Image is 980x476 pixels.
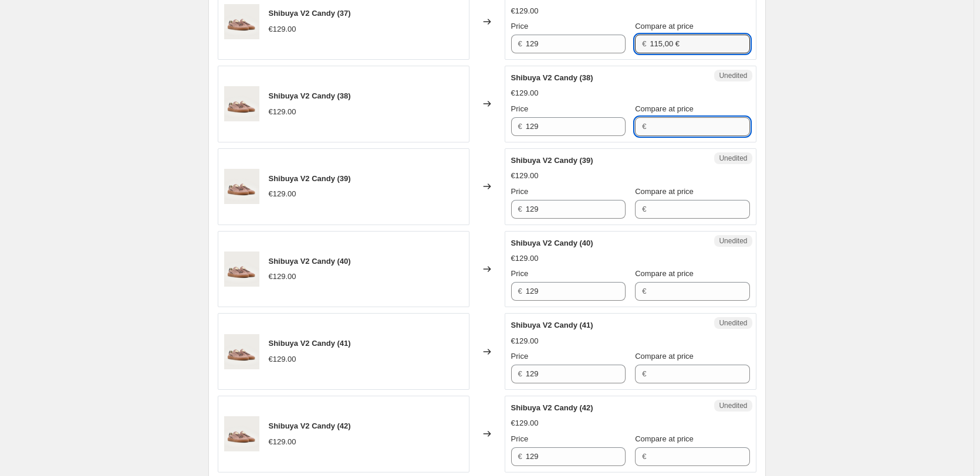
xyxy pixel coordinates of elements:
[518,287,522,295] span: €
[511,187,529,196] span: Price
[511,434,529,443] span: Price
[719,154,747,163] span: Unedited
[511,253,539,264] div: €129.00
[269,23,296,35] div: €129.00
[642,122,646,131] span: €
[269,9,351,18] span: Shibuya V2 Candy (37)
[269,421,351,430] span: Shibuya V2 Candy (42)
[635,269,694,278] span: Compare at price
[719,318,747,328] span: Unedited
[518,452,522,461] span: €
[511,269,529,278] span: Price
[511,104,529,113] span: Price
[269,257,351,266] span: Shibuya V2 Candy (40)
[269,174,351,183] span: Shibuya V2 Candy (39)
[224,86,259,121] img: DADA_CANDY_WEB_2_ce596220-8568-48ed-af64-7f577e4cc831_80x.png
[269,353,296,365] div: €129.00
[518,205,522,213] span: €
[642,39,646,48] span: €
[511,335,539,347] div: €129.00
[635,187,694,196] span: Compare at price
[511,403,593,412] span: Shibuya V2 Candy (42)
[224,4,259,39] img: DADA_CANDY_WEB_2_ce596220-8568-48ed-af64-7f577e4cc831_80x.png
[269,91,351,100] span: Shibuya V2 Candy (38)
[511,73,593,82] span: Shibuya V2 Candy (38)
[635,434,694,443] span: Compare at price
[719,401,747,410] span: Unedited
[642,205,646,213] span: €
[518,369,522,378] span: €
[719,71,747,80] span: Unedited
[719,236,747,246] span: Unedited
[642,287,646,295] span: €
[269,271,296,283] div: €129.00
[635,104,694,113] span: Compare at price
[511,352,529,361] span: Price
[224,169,259,204] img: DADA_CANDY_WEB_2_ce596220-8568-48ed-af64-7f577e4cc831_80x.png
[269,106,296,118] div: €129.00
[511,87,539,99] div: €129.00
[642,452,646,461] span: €
[635,22,694,30] span: Compare at price
[511,5,539,17] div: €129.00
[224,416,259,451] img: DADA_CANDY_WEB_2_ce596220-8568-48ed-af64-7f577e4cc831_80x.png
[269,188,296,200] div: €129.00
[511,156,593,165] span: Shibuya V2 Candy (39)
[642,369,646,378] span: €
[269,436,296,448] div: €129.00
[511,239,593,247] span: Shibuya V2 Candy (40)
[269,339,351,348] span: Shibuya V2 Candy (41)
[224,334,259,369] img: DADA_CANDY_WEB_2_ce596220-8568-48ed-af64-7f577e4cc831_80x.png
[635,352,694,361] span: Compare at price
[518,122,522,131] span: €
[511,417,539,429] div: €129.00
[511,170,539,182] div: €129.00
[224,251,259,287] img: DADA_CANDY_WEB_2_ce596220-8568-48ed-af64-7f577e4cc831_80x.png
[518,39,522,48] span: €
[511,321,593,329] span: Shibuya V2 Candy (41)
[511,22,529,30] span: Price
